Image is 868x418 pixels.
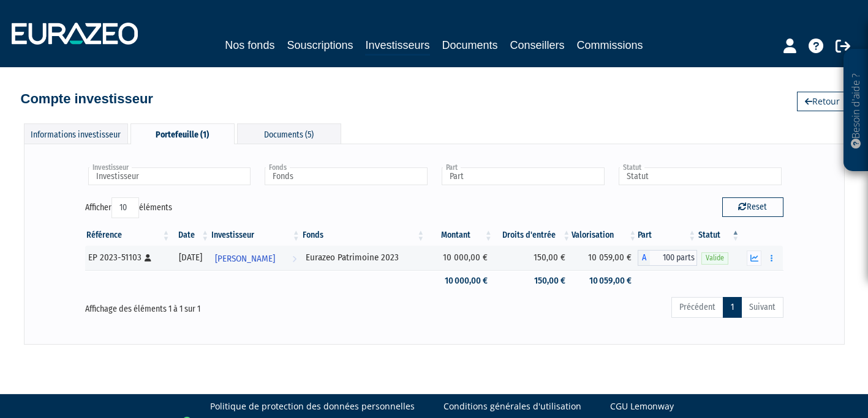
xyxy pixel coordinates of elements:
[85,197,172,218] label: Afficher éléments
[292,248,296,270] i: Voir l'investisseur
[697,225,741,246] th: Statut : activer pour trier la colonne par ordre d&eacute;croissant
[572,270,638,291] td: 10 059,00 €
[797,92,848,111] a: Retour
[210,225,301,246] th: Investisseur: activer pour trier la colonne par ordre croissant
[650,250,697,266] span: 100 parts
[849,56,863,166] p: Besoin d'aide ?
[572,225,638,246] th: Valorisation: activer pour trier la colonne par ordre croissant
[365,37,429,56] a: Investisseurs
[225,37,274,54] a: Nos fonds
[723,297,742,318] a: 1
[442,37,498,54] a: Documents
[426,246,493,270] td: 10 000,00 €
[145,254,151,262] i: [Français] Personne physique
[722,197,783,217] button: Reset
[610,400,674,413] a: CGU Lemonway
[287,37,353,54] a: Souscriptions
[494,225,572,246] th: Droits d'entrée: activer pour trier la colonne par ordre croissant
[494,246,572,270] td: 150,00 €
[426,225,493,246] th: Montant: activer pour trier la colonne par ordre croissant
[638,250,650,266] span: A
[85,296,366,315] div: Affichage des éléments 1 à 1 sur 1
[130,123,235,144] div: Portefeuille (1)
[215,248,275,270] span: [PERSON_NAME]
[701,252,728,264] span: Valide
[210,246,301,270] a: [PERSON_NAME]
[237,123,341,144] div: Documents (5)
[577,37,643,54] a: Commissions
[572,246,638,270] td: 10 059,00 €
[301,225,426,246] th: Fonds: activer pour trier la colonne par ordre croissant
[443,400,581,413] a: Conditions générales d'utilisation
[176,251,206,264] div: [DATE]
[88,251,167,264] div: EP 2023-51103
[111,197,139,218] select: Afficheréléments
[12,23,138,45] img: 1732889491-logotype_eurazeo_blanc_rvb.png
[426,270,493,291] td: 10 000,00 €
[638,225,697,246] th: Part: activer pour trier la colonne par ordre croissant
[494,270,572,291] td: 150,00 €
[172,225,211,246] th: Date: activer pour trier la colonne par ordre croissant
[85,225,172,246] th: Référence : activer pour trier la colonne par ordre croissant
[306,251,422,264] div: Eurazeo Patrimoine 2023
[638,250,697,266] div: A - Eurazeo Patrimoine 2023
[21,92,153,106] h4: Compte investisseur
[24,123,128,144] div: Informations investisseur
[210,400,415,413] a: Politique de protection des données personnelles
[510,37,565,54] a: Conseillers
